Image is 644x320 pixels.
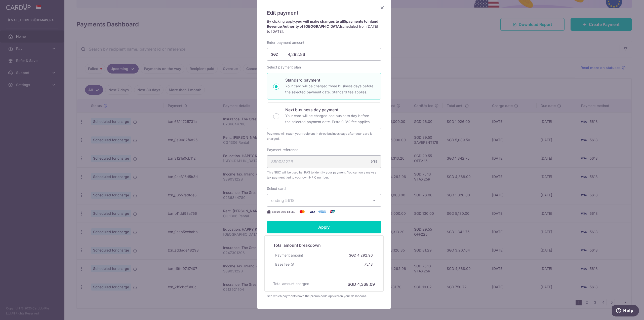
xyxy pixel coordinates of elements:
[317,209,327,215] img: American Express
[271,52,284,57] span: SGD
[612,305,639,317] iframe: Opens a widget where you can find more information
[273,281,309,286] h6: Total amount charged
[267,19,381,34] p: By clicking apply, scheduled from .
[285,107,375,113] p: Next business day payment
[327,209,337,215] img: UnionPay
[362,260,375,269] div: 75.13
[344,19,346,23] span: 5
[271,198,295,203] span: ending 5618
[273,242,375,248] h5: Total amount breakdown
[267,186,286,191] label: Select card
[347,251,375,260] div: SGD 4,292.96
[267,147,298,152] label: Payment reference
[267,48,381,61] input: 0.00
[267,194,381,207] button: ending 5618
[267,19,378,28] strong: you will make changes to all payments to
[348,281,375,287] h6: SGD 4,368.09
[285,83,375,95] p: Your card will be charged three business days before the selected payment date. Standard fee appl...
[11,4,22,8] span: Help
[267,131,381,141] div: Payment will reach your recipient in three business days after your card is charged.
[267,65,301,70] label: Select payment plan
[272,210,295,214] span: Secure 256-bit SSL
[371,159,377,164] div: 9/35
[275,262,290,267] span: Base fee
[267,170,381,180] span: This NRIC will be used by IRAS to identify your payment. You can only make a tax payment tied to ...
[267,9,381,17] h5: Edit payment
[285,113,375,125] p: Your card will be charged one business day before the selected payment date. Extra 0.3% fee applies.
[285,77,375,83] p: Standard payment
[267,40,304,45] label: Enter payment amount
[267,221,381,233] input: Apply
[273,251,305,260] div: Payment amount
[307,209,317,215] img: Visa
[267,294,381,299] div: See which payments have the promo code applied on your dashboard.
[297,209,307,215] img: Mastercard
[379,5,385,11] button: Close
